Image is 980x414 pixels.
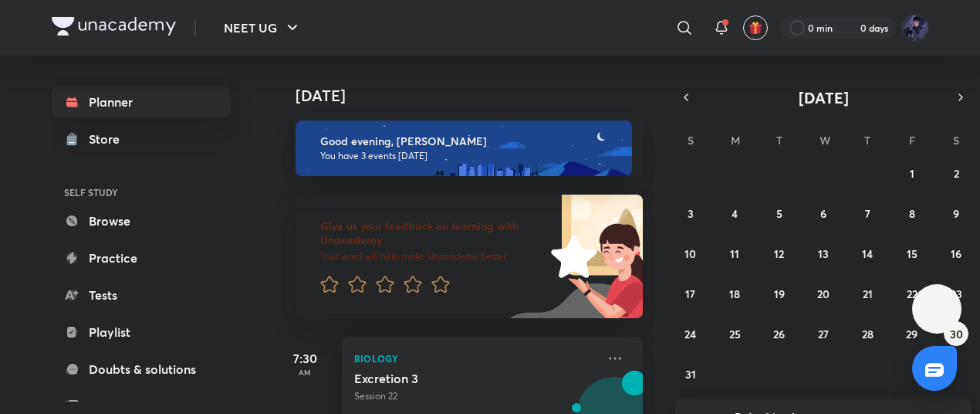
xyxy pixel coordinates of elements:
[928,300,946,318] img: ttu
[729,287,740,301] abbr: August 18, 2025
[907,246,917,261] abbr: August 15, 2025
[811,201,836,226] button: August 6, 2025
[722,321,747,346] button: August 25, 2025
[818,246,829,261] abbr: August 13, 2025
[910,166,914,181] abbr: August 1, 2025
[767,201,792,226] button: August 5, 2025
[953,133,959,148] abbr: Saturday
[944,281,968,306] button: August 23, 2025
[678,241,703,266] button: August 10, 2025
[743,15,768,40] button: avatar
[320,219,546,247] h6: Give us your feedback on learning with Unacademy
[498,195,643,318] img: feedback_image
[818,327,829,341] abbr: August 27, 2025
[732,206,738,221] abbr: August 4, 2025
[730,246,739,261] abbr: August 11, 2025
[767,321,792,346] button: August 26, 2025
[773,327,785,341] abbr: August 26, 2025
[320,150,618,162] p: You have 3 events [DATE]
[855,321,880,346] button: August 28, 2025
[274,349,336,368] h5: 7:30
[799,87,849,108] span: [DATE]
[320,250,546,263] p: Your word will help make Unacademy better
[864,133,870,148] abbr: Thursday
[900,241,924,266] button: August 15, 2025
[944,241,968,266] button: August 16, 2025
[52,243,231,273] a: Practice
[731,133,740,148] abbr: Monday
[906,327,917,341] abbr: August 29, 2025
[678,321,703,346] button: August 24, 2025
[697,87,950,108] button: [DATE]
[774,287,785,301] abbr: August 19, 2025
[52,280,231,310] a: Tests
[907,287,917,301] abbr: August 22, 2025
[774,246,784,261] abbr: August 12, 2025
[900,161,924,185] button: August 1, 2025
[296,120,632,176] img: evening
[89,130,129,148] div: Store
[817,287,830,301] abbr: August 20, 2025
[767,281,792,306] button: August 19, 2025
[776,206,782,221] abbr: August 5, 2025
[688,206,694,221] abbr: August 3, 2025
[274,368,336,377] p: AM
[320,134,618,148] h6: Good evening, [PERSON_NAME]
[909,206,915,221] abbr: August 8, 2025
[52,87,231,117] a: Planner
[950,327,963,341] abbr: August 30, 2025
[684,246,696,261] abbr: August 10, 2025
[52,317,231,348] a: Playlist
[52,17,176,39] a: Company Logo
[900,201,924,226] button: August 8, 2025
[953,206,959,221] abbr: August 9, 2025
[685,367,696,382] abbr: August 31, 2025
[863,287,873,301] abbr: August 21, 2025
[855,281,880,306] button: August 21, 2025
[767,241,792,266] button: August 12, 2025
[951,287,962,301] abbr: August 23, 2025
[865,206,870,221] abbr: August 7, 2025
[811,241,836,266] button: August 13, 2025
[52,124,231,154] a: Store
[819,133,830,148] abbr: Wednesday
[354,389,596,403] p: Session 22
[902,15,928,41] img: Mayank Singh
[811,321,836,346] button: August 27, 2025
[722,241,747,266] button: August 11, 2025
[900,321,924,346] button: August 29, 2025
[909,133,915,148] abbr: Friday
[52,17,176,36] img: Company Logo
[900,281,924,306] button: August 22, 2025
[296,87,658,105] h4: [DATE]
[862,246,873,261] abbr: August 14, 2025
[855,241,880,266] button: August 14, 2025
[729,327,741,341] abbr: August 25, 2025
[749,21,762,35] img: avatar
[820,206,826,221] abbr: August 6, 2025
[684,327,696,341] abbr: August 24, 2025
[722,201,747,226] button: August 4, 2025
[215,12,311,43] button: NEET UG
[52,179,231,205] h6: SELF STUDY
[354,371,546,386] h5: Excretion 3
[678,281,703,306] button: August 17, 2025
[776,133,782,148] abbr: Tuesday
[855,201,880,226] button: August 7, 2025
[688,133,694,148] abbr: Sunday
[52,205,231,236] a: Browse
[678,201,703,226] button: August 3, 2025
[722,281,747,306] button: August 18, 2025
[862,327,874,341] abbr: August 28, 2025
[951,246,961,261] abbr: August 16, 2025
[954,166,959,181] abbr: August 2, 2025
[811,281,836,306] button: August 20, 2025
[944,201,968,226] button: August 9, 2025
[678,361,703,386] button: August 31, 2025
[52,354,231,385] a: Doubts & solutions
[944,161,968,185] button: August 2, 2025
[354,349,596,368] p: Biology
[842,20,857,36] img: streak
[685,287,695,301] abbr: August 17, 2025
[944,321,968,346] button: August 30, 2025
